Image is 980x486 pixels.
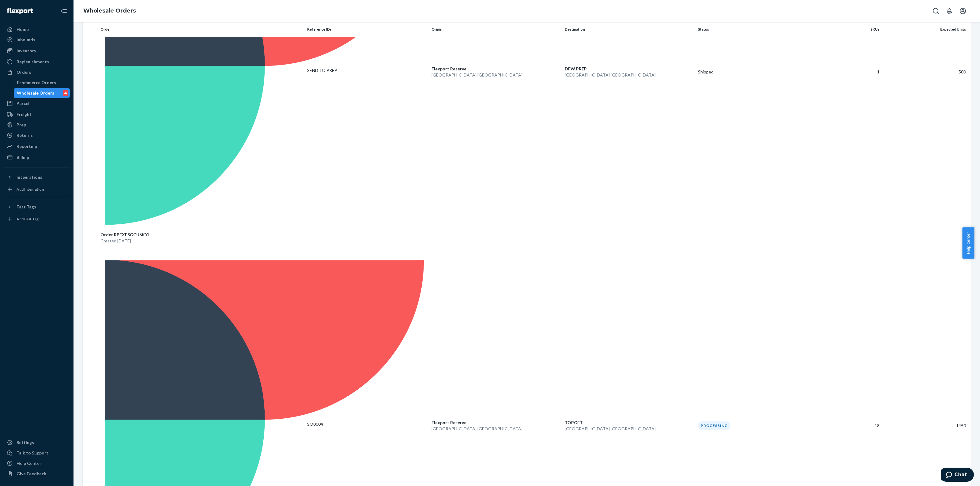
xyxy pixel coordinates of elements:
button: Open account menu [957,5,969,17]
p: Order RPFXFSGCU6KYI [100,232,302,238]
iframe: Opens a widget where you can chat to one of our agents [941,468,974,483]
a: Inventory [4,46,70,56]
th: Origin [429,22,562,37]
button: Open Search Box [930,5,942,17]
button: Close Navigation [58,5,70,17]
p: DFW PREP [565,66,693,72]
div: Fast Tags [17,204,36,210]
a: Ecommerce Orders [14,78,70,88]
th: Order [98,22,305,37]
th: Destination [562,22,695,37]
div: Help Center [17,460,41,466]
div: Settings [17,439,34,446]
th: Expected Units [882,22,971,37]
p: Flexport Reserve [432,420,560,426]
a: Orders [4,67,70,77]
div: Shipped [698,69,817,75]
a: Add Fast Tag [4,214,70,224]
ol: breadcrumbs [78,2,141,20]
th: SKUs [820,22,882,37]
button: Talk to Support [4,448,70,458]
a: Replenishments [4,57,70,67]
p: [GEOGRAPHIC_DATA] , [GEOGRAPHIC_DATA] [432,72,560,78]
a: Reporting [4,141,70,151]
div: Integrations [17,174,42,180]
div: Ecommerce Orders [17,80,56,86]
div: Prep [17,122,26,128]
p: [GEOGRAPHIC_DATA] , [GEOGRAPHIC_DATA] [565,72,693,78]
div: Home [17,26,29,32]
p: SO0004 [307,421,427,427]
div: Orders [17,69,31,75]
a: Home [4,24,70,34]
th: Status [695,22,820,37]
div: Add Integration [17,187,44,192]
p: Flexport Reserve [432,66,560,72]
div: Talk to Support [17,450,48,456]
a: Wholesale Orders [83,7,136,14]
div: Add Fast Tag [17,216,39,222]
div: Billing [17,154,29,160]
a: Returns [4,130,70,140]
a: Settings [4,438,70,447]
p: TOPGET [565,420,693,426]
button: Fast Tags [4,202,70,212]
th: Reference IDs [305,22,429,37]
div: Reporting [17,143,37,149]
div: Inventory [17,48,36,54]
button: Give Feedback [4,469,70,479]
div: Freight [17,111,32,118]
a: Inbounds [4,35,70,45]
div: Processing [698,421,730,430]
div: 4 [63,90,68,96]
a: Billing [4,152,70,162]
a: Freight [4,110,70,119]
a: Wholesale Orders4 [14,88,70,98]
a: Add Integration [4,185,70,194]
button: Open notifications [943,5,956,17]
p: SEND TO PREP [307,67,427,73]
div: Wholesale Orders [17,90,54,96]
button: Integrations [4,172,70,182]
div: Replenishments [17,59,49,65]
p: [GEOGRAPHIC_DATA] , [GEOGRAPHIC_DATA] [565,426,693,432]
p: [GEOGRAPHIC_DATA] , [GEOGRAPHIC_DATA] [432,426,560,432]
div: Parcel [17,100,29,107]
a: Parcel [4,99,70,108]
div: Give Feedback [17,471,46,477]
p: Created [DATE] [100,238,302,244]
div: Returns [17,132,33,138]
a: Help Center [4,458,70,468]
img: Flexport logo [7,8,33,14]
button: Help Center [962,227,974,259]
div: Inbounds [17,37,35,43]
a: Prep [4,120,70,130]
